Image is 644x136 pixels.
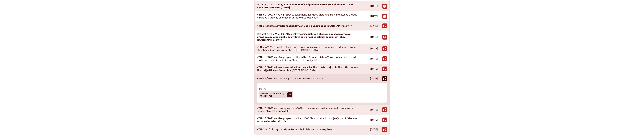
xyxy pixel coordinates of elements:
[257,3,358,9] p: Dodatok č. 1 k VZN č. 3/2020
[370,25,378,28] p: [DATE]
[370,108,378,111] p: [DATE]
[260,92,284,95] span: VZN-4-2022-poplatky
[257,3,354,9] strong: o nakladaní s nájomnými bytmi pre občanov na území obce [GEOGRAPHIC_DATA]
[257,25,353,28] p: VZN č. 1/2023
[257,13,358,19] p: VZN č. 2/2023 o výške príspevku zákonného zástupcu dieťaťa/žiaka na čiastočnú úhradu nákladov a u...
[260,95,272,97] span: 196 KB / PDF
[370,15,378,18] p: [DATE]
[273,24,353,27] strong: o odvádzaní odpadových vôd na území obce [GEOGRAPHIC_DATA]
[370,47,378,50] p: [DATE]
[370,36,378,39] p: [DATE]
[257,46,358,52] p: VZN č. 7/2022 o miestnych daniach a miestnom poplatku za komunálne odpady a drobné stavebné odpad...
[257,128,332,131] p: VZN č. 1/2022 o výške príspevku za pobyt dieťaťa v materskej škole
[370,128,378,131] p: [DATE]
[370,57,378,60] p: [DATE]
[370,118,378,121] p: [DATE]
[257,33,358,41] p: Dodatok č. 1 k VZN č. 1/2010 o poskytovaní
[370,67,378,70] p: [DATE]
[257,56,358,62] p: VZN č. 6/2022 o výške príspevku zákonného zástupcu dieťaťa/žiaka na čiastočnú úhradu nákladov a u...
[257,33,351,41] strong: sociálnych služieb, o spôsobe a výške úhrad za sociálne služby poskytované v zriaďovateľskej pôso...
[257,77,323,80] p: VZN č. 4/2022 o ostatných poplatkoch za vykonané úkony
[259,88,385,90] span: Prílohy
[257,117,358,123] p: VZN č. 2/2022 o výške príspevku na čiastočnú úhradu nákladov spojených so štúdiom na základnej um...
[259,91,293,98] a: VZN-4-2022-poplatky 196 KB / PDF
[370,5,378,8] p: [DATE]
[257,107,358,113] p: VZN č. 3/2022 o určení výšky mesačného príspevku na čiastočnú úhradu nákladov na činnosť školskéh...
[257,66,358,72] p: VZN č. 5/2022 o financovaní základnej umeleckej školy, materskej školy, školského klubu a školske...
[370,77,378,80] p: [DATE]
